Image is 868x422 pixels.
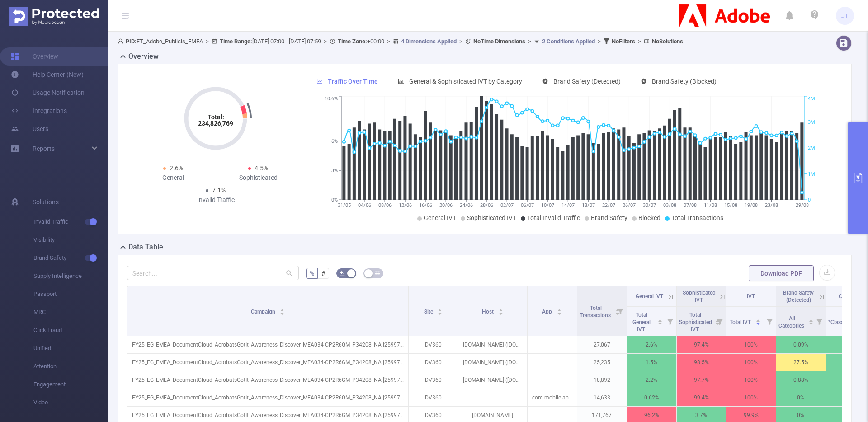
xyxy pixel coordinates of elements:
[657,321,662,324] i: icon: caret-down
[33,267,108,285] span: Supply Intelligence
[683,290,716,303] span: Sophisticated IVT
[808,171,815,177] tspan: 1M
[11,66,84,84] a: Help Center (New)
[795,202,808,208] tspan: 29/08
[756,321,761,324] i: icon: caret-down
[33,231,108,249] span: Visibility
[520,202,533,208] tspan: 06/07
[482,309,495,315] span: Host
[724,202,737,208] tspan: 15/08
[203,38,212,45] span: >
[173,195,258,205] div: Invalid Traffic
[638,214,660,221] span: Blocked
[419,202,432,208] tspan: 16/06
[642,202,656,208] tspan: 30/07
[663,202,676,208] tspan: 03/08
[33,375,108,394] span: Engagement
[580,305,612,319] span: Total Transactions
[118,38,683,45] span: FT_Adobe_Publicis_EMEA [DATE] 07:00 - [DATE] 07:59 +00:00
[11,120,48,138] a: Users
[128,242,163,253] h2: Data Table
[627,389,676,406] p: 0.62%
[627,354,676,371] p: 1.5%
[127,354,408,371] p: FY25_EG_EMEA_DocumentCloud_AcrobatsGotIt_Awareness_Discover_MEA034-CP2R6GM_P34208_NA [259975]
[458,336,527,353] p: [DOMAIN_NAME] ([DOMAIN_NAME])
[337,202,350,208] tspan: 31/05
[677,354,726,371] p: 98.5%
[808,119,815,125] tspan: 3M
[553,78,621,85] span: Brand Safety (Detected)
[577,371,627,389] p: 18,892
[33,213,108,231] span: Invalid Traffic
[542,38,595,45] u: 2 Conditions Applied
[331,197,338,203] tspan: 0%
[498,311,503,314] i: icon: caret-down
[321,270,325,277] span: #
[839,293,862,300] span: Classified
[612,38,635,45] b: No Filters
[438,311,443,314] i: icon: caret-down
[439,202,452,208] tspan: 20/06
[170,164,183,172] span: 2.6%
[216,173,301,183] div: Sophisticated
[457,38,465,45] span: >
[33,145,55,152] span: Reports
[756,318,761,321] i: icon: caret-up
[127,389,408,406] p: FY25_EG_EMEA_DocumentCloud_AcrobatsGotIt_Awareness_Discover_MEA034-CP2R6GM_P34208_NA [259975]
[131,173,216,183] div: General
[500,202,513,208] tspan: 02/07
[764,202,778,208] tspan: 23/08
[424,309,434,315] span: Site
[527,214,580,221] span: Total Invalid Traffic
[726,389,776,406] p: 100%
[33,140,55,158] a: Reports
[776,371,826,389] p: 0.88%
[726,354,776,371] p: 100%
[813,307,826,336] i: Filter menu
[657,318,663,324] div: Sort
[542,309,553,315] span: App
[338,38,367,45] b: Time Zone:
[9,7,99,26] img: Protected Media
[749,265,814,281] button: Download PDF
[744,202,757,208] tspan: 19/08
[409,389,458,406] p: DV360
[635,38,644,45] span: >
[577,389,627,406] p: 14,633
[401,38,457,45] u: 4 Dimensions Applied
[808,318,814,324] div: Sort
[358,202,371,208] tspan: 04/06
[378,202,391,208] tspan: 08/06
[703,202,717,208] tspan: 11/08
[127,336,408,353] p: FY25_EG_EMEA_DocumentCloud_AcrobatsGotIt_Awareness_Discover_MEA034-CP2R6GM_P34208_NA [259975]
[677,336,726,353] p: 97.4%
[279,308,285,313] div: Sort
[328,78,378,85] span: Traffic Over Time
[622,202,635,208] tspan: 26/07
[251,309,277,315] span: Campaign
[657,318,662,321] i: icon: caret-up
[409,78,522,85] span: General & Sophisticated IVT by Category
[713,307,726,336] i: Filter menu
[747,293,755,300] span: IVT
[321,38,330,45] span: >
[652,78,717,85] span: Brand Safety (Blocked)
[808,197,811,203] tspan: 0
[198,120,233,127] tspan: 234,826,769
[458,354,527,371] p: [DOMAIN_NAME] ([DOMAIN_NAME])
[577,336,627,353] p: 27,067
[557,311,562,314] i: icon: caret-down
[828,319,855,325] span: *Classified
[528,389,577,406] p: com.mobile.applock.wt
[118,38,126,44] i: icon: user
[255,164,268,172] span: 4.5%
[409,371,458,389] p: DV360
[541,202,554,208] tspan: 10/07
[331,139,338,145] tspan: 6%
[280,311,285,314] i: icon: caret-down
[33,249,108,267] span: Brand Safety
[557,308,562,313] div: Sort
[208,113,224,121] tspan: Total:
[776,336,826,353] p: 0.09%
[467,214,516,221] span: Sophisticated IVT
